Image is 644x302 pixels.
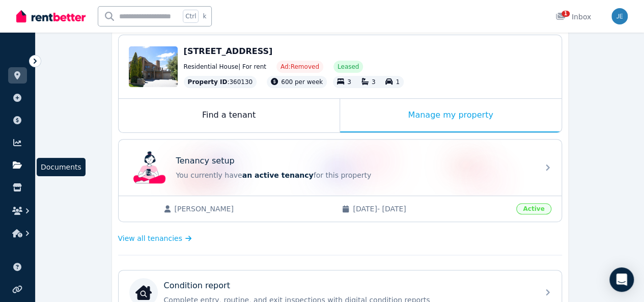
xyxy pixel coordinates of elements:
[175,204,332,214] span: [PERSON_NAME]
[176,170,533,180] p: You currently have for this property
[372,78,376,86] span: 3
[281,63,319,71] span: Ad: Removed
[555,12,591,22] div: Inbox
[119,99,340,132] div: Find a tenant
[135,284,152,300] img: Condition report
[188,78,228,86] span: Property ID
[133,151,166,184] img: Tenancy setup
[16,9,86,24] img: RentBetter
[37,158,86,176] span: Documents
[184,76,257,88] div: : 360130
[609,267,634,292] div: Open Intercom Messenger
[611,8,628,24] img: jeffmutuku@gmail.com
[562,11,570,17] span: 1
[184,46,273,56] span: [STREET_ADDRESS]
[118,233,192,243] a: View all tenancies
[184,63,266,71] span: Residential House | For rent
[119,140,562,196] a: Tenancy setupTenancy setupYou currently havean active tenancyfor this property
[203,12,206,20] span: k
[338,63,359,71] span: Leased
[8,56,40,63] span: ORGANISE
[340,99,562,132] div: Manage my property
[183,10,199,23] span: Ctrl
[242,171,314,179] span: an active tenancy
[281,78,323,86] span: 600 per week
[164,280,230,292] p: Condition report
[396,78,400,86] span: 1
[176,155,235,167] p: Tenancy setup
[516,203,551,214] span: Active
[347,78,351,86] span: 3
[353,204,510,214] span: [DATE] - [DATE]
[118,233,182,243] span: View all tenancies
